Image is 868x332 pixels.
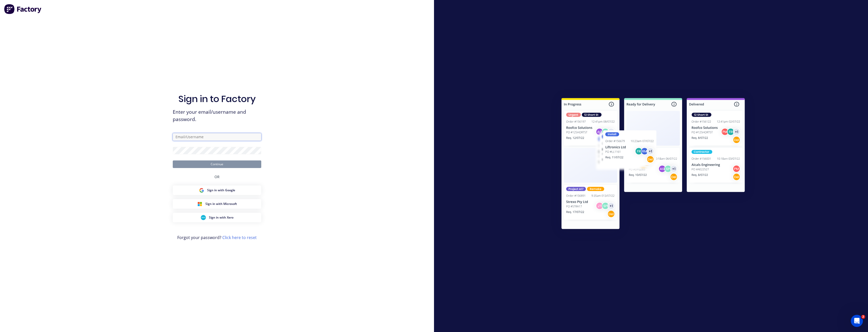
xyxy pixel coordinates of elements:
span: Sign in with Xero [209,215,233,220]
img: Microsoft Sign in [197,201,202,206]
iframe: Intercom live chat [851,315,863,327]
img: Sign in [550,88,756,241]
a: Click here to reset [222,235,257,240]
button: Google Sign inSign in with Google [173,185,261,195]
img: Factory [4,4,42,14]
input: Email/Username [173,133,261,141]
span: Sign in with Google [207,188,235,193]
span: Sign in with Microsoft [205,202,237,206]
button: Microsoft Sign inSign in with Microsoft [173,199,261,209]
span: 2 [861,315,865,319]
span: Enter your email/username and password. [173,108,261,123]
img: Xero Sign in [201,215,206,220]
button: Xero Sign inSign in with Xero [173,213,261,222]
button: Continue [173,160,261,168]
span: Forgot your password? [177,234,257,241]
div: OR [214,168,220,185]
h1: Sign in to Factory [178,93,256,104]
img: Google Sign in [199,188,204,193]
